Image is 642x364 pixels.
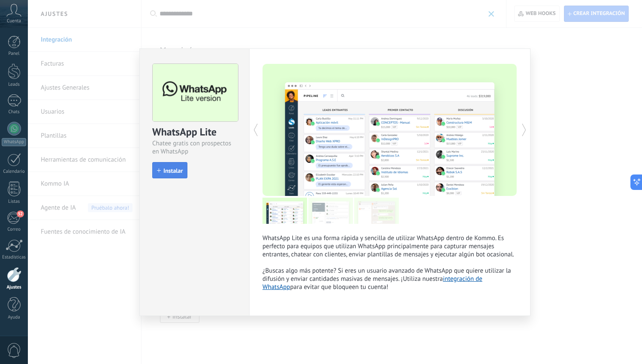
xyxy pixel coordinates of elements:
[2,169,27,174] div: Calendario
[262,198,307,224] img: tour_image_ce7c31a0eff382ee1a6594eee72d09e2.png
[308,198,353,224] img: tour_image_c723ab543647899da0767410ab0d70c4.png
[2,255,27,260] div: Estadísticas
[2,199,27,205] div: Listas
[163,168,183,174] span: Instalar
[262,275,482,291] a: integración de WhatsApp
[152,139,237,156] div: Chatee gratis con prospectos en WhatsApp
[153,64,238,122] img: logo_main.png
[2,227,27,232] div: Correo
[17,211,24,217] span: 52
[2,138,26,146] div: WhatsApp
[152,162,187,178] button: Instalar
[2,109,27,115] div: Chats
[262,234,517,291] p: WhatsApp Lite es una forma rápida y sencilla de utilizar WhatsApp dentro de Kommo. Es perfecto pa...
[2,315,27,320] div: Ayuda
[354,198,399,224] img: tour_image_aef04ea1a8792facef78c1288344d39c.png
[2,82,27,87] div: Leads
[7,18,21,24] span: Cuenta
[2,285,27,290] div: Ajustes
[2,51,27,57] div: Panel
[152,125,237,139] div: WhatsApp Lite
